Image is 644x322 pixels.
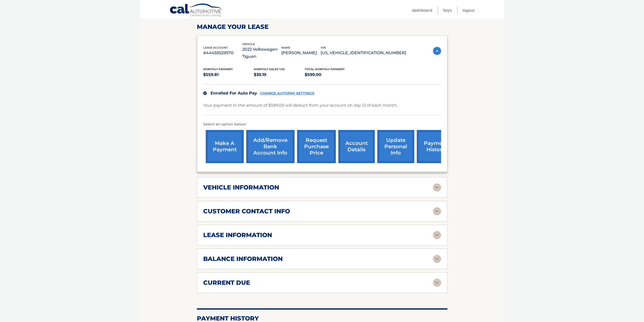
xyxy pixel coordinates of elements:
p: Select an option below: [203,121,441,127]
span: vin [321,46,326,49]
img: accordion-rest.svg [433,231,441,239]
span: Monthly sales Tax [254,67,285,71]
a: FAQ's [443,6,452,14]
h2: vehicle information [203,184,279,191]
p: [PERSON_NAME] [281,49,321,56]
p: [US_VEHICLE_IDENTIFICATION_NUMBER] [321,49,406,56]
h2: customer contact info [203,207,290,215]
span: Enrolled For Auto Pay [211,91,257,96]
h2: lease information [203,231,272,239]
img: accordion-rest.svg [433,279,441,287]
h2: Manage Your Lease [197,23,447,31]
a: request purchase price [297,130,336,163]
a: Logout [463,6,475,14]
span: vehicle [242,42,255,46]
img: check.svg [203,91,207,95]
a: Cal Automotive [170,3,223,18]
h2: current due [203,279,250,287]
p: Your payment in the amount of $599.00 will deduct from your account on day 12 of each month. [203,102,398,109]
a: make a payment [206,130,244,163]
img: accordion-active.svg [433,47,441,55]
a: account details [338,130,375,163]
p: #44455529570 [203,49,242,56]
span: lease account [203,46,228,49]
img: accordion-rest.svg [433,255,441,263]
h2: balance information [203,255,283,263]
a: Add/Remove bank account info [246,130,295,163]
img: accordion-rest.svg [433,207,441,215]
p: $599.00 [305,71,356,78]
span: Monthly Payment [203,67,233,71]
a: update personal info [377,130,414,163]
a: Dashboard [412,6,432,14]
a: payment history [417,130,455,163]
span: name [281,46,290,49]
img: accordion-rest.svg [433,183,441,192]
a: CHANGE AUTOPAY SETTINGS [260,91,314,96]
p: $39.19 [254,71,305,78]
p: $559.81 [203,71,254,78]
p: 2022 Volkswagen Tiguan [242,46,281,60]
span: Total Monthly Payment [305,67,345,71]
